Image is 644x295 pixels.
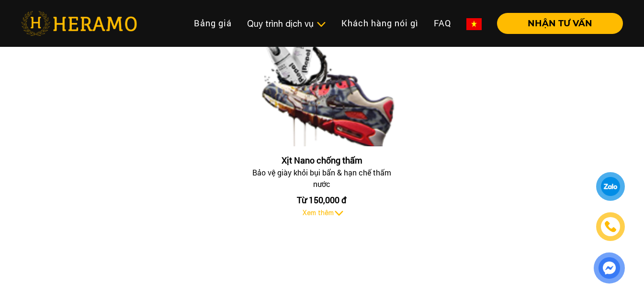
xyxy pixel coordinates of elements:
[247,17,326,30] div: Quy trình dịch vụ
[489,19,623,28] a: NHẬN TƯ VẤN
[246,154,398,167] div: Xịt Nano chống thấm
[246,22,398,146] img: Xịt Nano chống thấm
[497,13,623,34] button: NHẬN TƯ VẤN
[334,13,426,33] a: Khách hàng nói gì
[238,14,406,226] a: Xịt Nano chống thấmXịt Nano chống thấmBảo vệ giày khỏi bụi bẩn & hạn chế thấm nướcTừ 150,000 đXem...
[249,167,396,190] div: Bảo vệ giày khỏi bụi bẩn & hạn chế thấm nước
[466,18,482,30] img: vn-flag.png
[426,13,459,33] a: FAQ
[316,20,326,29] img: subToggleIcon
[603,220,617,234] img: phone-icon
[186,13,239,33] a: Bảng giá
[334,208,344,218] img: subToggleIcon
[598,214,623,240] a: phone-icon
[21,11,137,36] img: heramo-logo.png
[303,209,334,217] span: Xem thêm
[246,194,398,207] div: Từ 150,000 đ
